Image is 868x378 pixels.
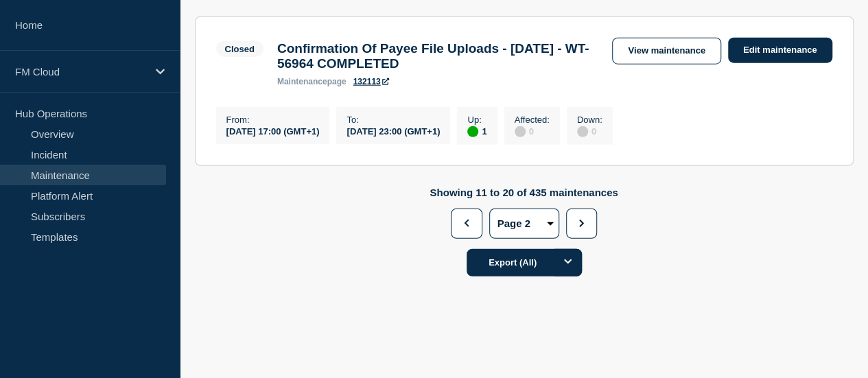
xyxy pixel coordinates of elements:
div: 0 [577,125,602,137]
div: [DATE] 17:00 (GMT+1) [226,125,320,137]
p: Showing 11 to 20 of 435 maintenances [430,187,618,198]
div: up [467,126,478,137]
p: Down : [577,115,602,125]
span: maintenance [277,77,327,86]
div: 0 [515,125,550,137]
h3: Confirmation Of Payee File Uploads - [DATE] - WT-56964 COMPLETED [277,41,599,71]
button: Export (All) [467,249,582,276]
div: disabled [515,126,526,137]
div: 1 [467,125,486,137]
p: Up : [467,115,486,125]
p: To : [347,115,440,125]
a: View maintenance [612,38,720,64]
a: Edit maintenance [728,38,832,63]
div: Closed [225,44,255,54]
button: Options [554,249,582,276]
a: 132113 [353,77,389,86]
div: disabled [577,126,588,137]
p: FM Cloud [15,66,147,78]
p: Affected : [515,115,550,125]
p: page [277,77,347,86]
p: From : [226,115,320,125]
div: [DATE] 23:00 (GMT+1) [347,125,440,137]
